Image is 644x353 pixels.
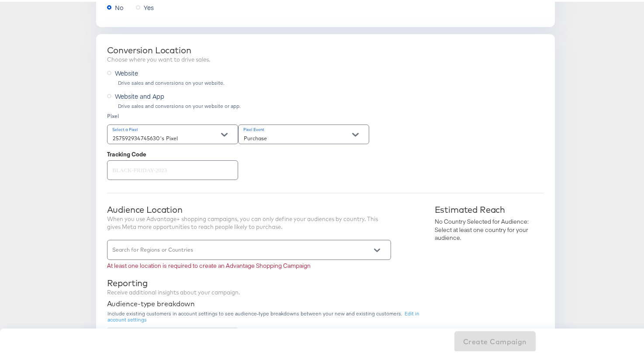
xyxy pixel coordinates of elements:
[107,298,435,306] div: Audience-type breakdown
[435,203,506,213] div: Estimated Reach
[218,126,231,139] button: Open
[107,309,435,321] div: Include existing customers in account settings to see audience-type breakdowns between your new a...
[107,111,544,118] div: Pixel
[118,78,544,84] div: Drive sales and conversions on your website.
[107,149,544,157] b: Tracking Code
[115,67,138,76] span: Website
[370,242,384,255] button: Open
[107,308,419,321] a: Edit in account settings
[115,1,124,10] span: No
[107,276,435,287] div: Reporting
[115,90,164,99] span: Website and App
[435,216,544,260] div: No Country Selected for Audience: Select at least one country for your audience.
[107,156,238,174] input: BLACK-FRIDAY-2023
[107,260,391,268] div: At least one location is required to create an Advantage Shopping Campaign
[144,1,154,10] span: Yes
[107,43,544,54] div: Conversion Location
[107,203,391,213] div: Audience Location
[349,126,362,139] button: Open
[118,101,544,107] div: Drive sales and conversions on your website or app.
[107,213,391,229] div: When you use Advantage+ shopping campaigns, you can only define your audiences by country. This g...
[107,54,544,62] div: Choose where you want to drive sales.
[107,287,435,295] div: Receive additional insights about your campaign.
